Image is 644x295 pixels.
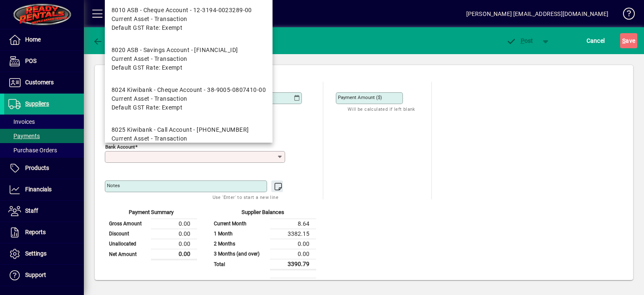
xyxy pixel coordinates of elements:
[25,57,36,64] span: POS
[213,192,278,202] mat-hint: Use 'Enter' to start a new line
[151,249,197,259] td: 0.00
[25,272,46,278] span: Support
[84,33,130,48] app-page-header-button: Back
[105,229,151,239] td: Discount
[210,249,270,259] td: 3 Months (and over)
[105,219,151,229] td: Gross Amount
[112,94,187,103] span: Current Asset - Transaction
[25,36,41,43] span: Home
[210,199,316,288] app-page-summary-card: Supplier Balances
[4,179,84,200] a: Financials
[25,79,54,86] span: Customers
[4,222,84,243] a: Reports
[25,164,49,171] span: Products
[4,29,84,50] a: Home
[270,219,316,229] td: 8.64
[25,186,52,193] span: Financials
[105,144,135,150] mat-label: Bank Account
[107,183,120,188] mat-label: Notes
[622,34,635,47] span: ave
[112,63,183,72] span: Default GST Rate: Exempt
[151,229,197,239] td: 0.00
[270,229,316,239] td: 3382.15
[112,6,252,15] div: 8010 ASB - Cheque Account - 12-3194-0023289-00
[210,259,270,269] td: Total
[4,158,84,179] a: Products
[4,201,84,222] a: Staff
[4,243,84,264] a: Settings
[4,51,84,72] a: POS
[25,250,47,257] span: Settings
[338,94,382,100] mat-label: Payment Amount ($)
[112,46,238,55] div: 8020 ASB - Savings Account - [FINANCIAL_ID]
[105,199,197,260] app-page-summary-card: Payment Summary
[622,37,626,44] span: S
[270,239,316,249] td: 0.00
[4,115,84,129] a: Invoices
[151,239,197,249] td: 0.00
[112,55,187,63] span: Current Asset - Transaction
[112,103,183,112] span: Default GST Rate: Exempt
[25,207,38,214] span: Staff
[151,219,197,229] td: 0.00
[466,7,608,21] div: [PERSON_NAME] [EMAIL_ADDRESS][DOMAIN_NAME]
[112,125,249,134] div: 8025 Kiwibank - Call Account - [PHONE_NUMBER]
[521,37,525,44] span: P
[93,37,121,44] span: Back
[8,147,57,154] span: Purchase Orders
[91,33,123,48] button: Back
[8,133,40,139] span: Payments
[8,118,35,125] span: Invoices
[587,34,605,47] span: Cancel
[4,143,84,157] a: Purchase Orders
[210,239,270,249] td: 2 Months
[105,39,273,79] mat-option: 8020 ASB - Savings Account - 12-3194-0023289-50
[348,104,415,114] mat-hint: Will be calculated if left blank
[270,249,316,259] td: 0.00
[112,15,187,23] span: Current Asset - Transaction
[25,229,46,235] span: Reports
[506,37,533,44] span: ost
[105,119,273,159] mat-option: 8025 Kiwibank - Call Account - 38-9005-0807410-01
[617,2,634,29] a: Knowledge Base
[105,249,151,259] td: Net Amount
[105,239,151,249] td: Unallocated
[210,208,316,219] div: Supplier Balances
[4,129,84,143] a: Payments
[620,33,637,48] button: Save
[112,86,266,94] div: 8024 Kiwibank - Cheque Account - 38-9005-0807410-00
[4,72,84,93] a: Customers
[502,33,538,48] button: Post
[105,208,197,219] div: Payment Summary
[4,265,84,286] a: Support
[270,278,316,288] td: 3390.79
[210,219,270,229] td: Current Month
[270,259,316,269] td: 3390.79
[210,229,270,239] td: 1 Month
[105,79,273,119] mat-option: 8024 Kiwibank - Cheque Account - 38-9005-0807410-00
[112,134,187,143] span: Current Asset - Transaction
[584,33,607,48] button: Cancel
[112,23,183,32] span: Default GST Rate: Exempt
[210,278,270,288] td: Balance after payment
[25,100,49,107] span: Suppliers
